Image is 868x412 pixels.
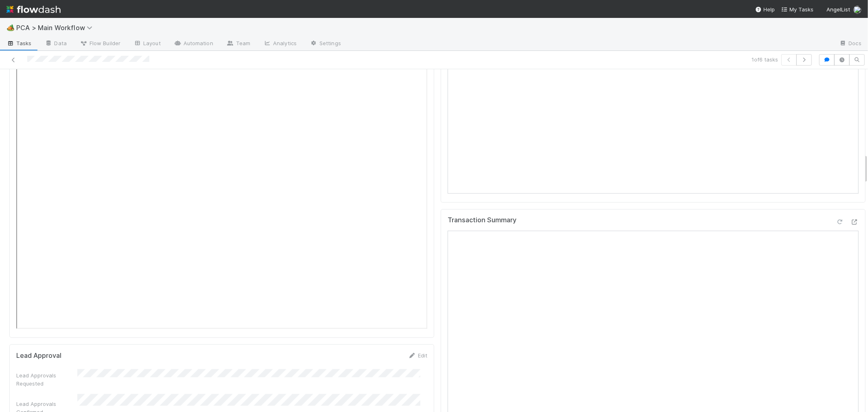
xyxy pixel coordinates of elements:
span: 🏕️ [7,24,15,31]
div: Lead Approvals Requested [16,371,77,388]
span: AngelList [826,6,850,13]
a: My Tasks [781,5,813,13]
img: logo-inverted-e16ddd16eac7371096b0.svg [7,2,61,16]
span: Flow Builder [80,39,120,47]
a: Team [220,37,257,50]
a: Layout [127,37,167,50]
span: 1 of 6 tasks [752,55,778,64]
a: Edit [408,352,427,359]
a: Flow Builder [73,37,127,50]
a: Automation [167,37,220,50]
a: Settings [303,37,348,50]
img: avatar_cd4e5e5e-3003-49e5-bc76-fd776f359de9.png [853,6,861,14]
span: Tasks [7,39,32,47]
div: Help [755,5,775,13]
a: Data [38,37,73,50]
span: PCA > Main Workflow [16,24,96,32]
a: Docs [833,37,868,50]
h5: Lead Approval [16,352,61,360]
span: My Tasks [781,6,813,13]
a: Analytics [257,37,303,50]
h5: Transaction Summary [448,216,516,224]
